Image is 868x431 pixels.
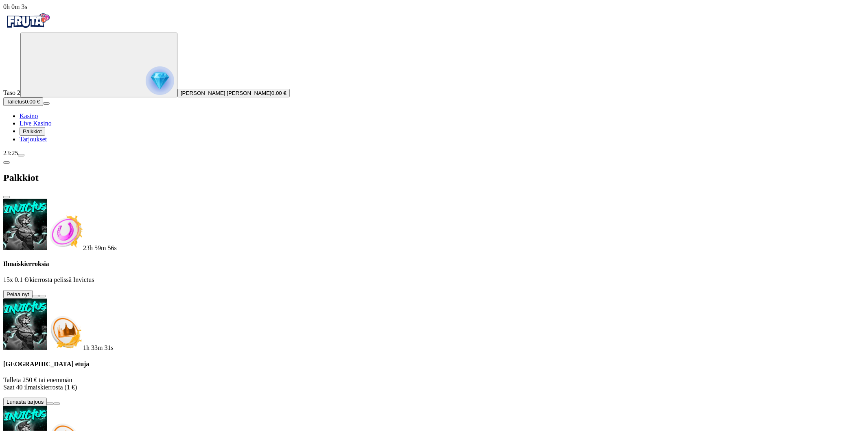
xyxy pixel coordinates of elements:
img: reward progress [146,66,174,95]
a: poker-chip iconLive Kasino [20,120,52,127]
span: Talletus [7,99,25,105]
img: Freespins bonus icon [47,214,83,250]
nav: Primary [3,11,865,143]
span: Palkkiot [23,128,42,134]
button: Pelaa nyt [3,290,33,299]
button: menu [18,154,24,156]
a: gift-inverted iconTarjoukset [20,136,47,143]
p: 15x 0.1 €/kierrosta pelissä Invictus [3,276,865,284]
button: [PERSON_NAME] [PERSON_NAME]0.00 € [177,89,290,97]
span: Live Kasino [20,120,52,127]
span: Lunasta tarjous [7,399,44,405]
span: countdown [83,244,117,251]
span: countdown [83,344,114,351]
span: user session time [3,3,27,10]
button: info [39,295,46,297]
span: 0.00 € [271,90,286,96]
h4: Ilmaiskierroksia [3,260,865,268]
span: Pelaa nyt [7,291,29,297]
a: Fruta [3,25,52,32]
button: reward iconPalkkiot [20,127,45,136]
button: Lunasta tarjous [3,398,47,406]
p: Talleta 250 € tai enemmän Saat 40 ilmaiskierrosta (1 €) [3,376,865,391]
button: menu [43,102,50,105]
img: Fruta [3,11,52,31]
span: Taso 2 [3,89,20,96]
img: Invictus [3,199,47,250]
button: info [53,402,60,405]
span: [PERSON_NAME] [PERSON_NAME] [181,90,271,96]
h2: Palkkiot [3,172,865,183]
span: 0.00 € [25,99,40,105]
button: close [3,196,10,198]
button: chevron-left icon [3,161,10,164]
span: Tarjoukset [20,136,47,143]
button: Talletusplus icon0.00 € [3,97,43,106]
img: Invictus [3,299,47,350]
span: Kasino [20,112,38,119]
img: Deposit bonus icon [47,314,83,350]
span: 23:25 [3,150,18,156]
button: reward progress [20,33,177,97]
a: diamond iconKasino [20,112,38,119]
h4: [GEOGRAPHIC_DATA] etuja [3,361,865,368]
